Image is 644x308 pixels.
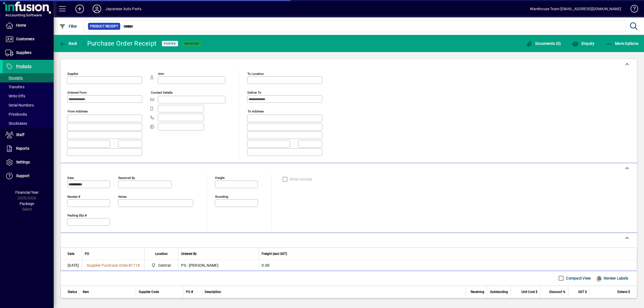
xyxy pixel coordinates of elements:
[158,72,164,76] mat-label: Attn
[3,73,54,82] a: Receipts
[521,289,537,295] span: Unit Cost $
[3,169,54,183] a: Support
[61,260,82,271] td: [DATE]
[3,32,54,46] a: Customers
[525,39,562,48] button: Documents (0)
[617,289,630,295] span: Extend $
[58,39,79,48] button: Back
[67,72,78,76] mat-label: Supplier
[155,251,168,257] span: Location
[215,176,225,179] mat-label: Freight
[5,76,23,80] span: Receipts
[16,160,30,164] span: Settings
[3,82,54,91] a: Transfers
[594,273,630,283] button: Review Labels
[3,156,54,169] a: Settings
[16,37,34,41] span: Customers
[85,251,89,257] span: PO
[184,42,199,45] span: Invoiced
[186,289,193,295] span: PO #
[67,213,87,217] mat-label: Packing Slip #
[247,72,264,76] mat-label: To location
[181,251,256,257] div: Ordered By
[526,41,561,46] span: Documents (0)
[181,251,197,257] span: Ordered By
[578,289,587,295] span: GST $
[530,5,621,13] div: Warehouse Team [EMAIL_ADDRESS][DOMAIN_NAME]
[605,39,640,48] button: More Options
[54,39,83,48] app-page-header-button: Back
[259,260,637,271] td: 0.00
[150,262,173,269] span: Central
[67,195,80,198] mat-label: Receipt #
[5,94,25,98] span: Write Offs
[68,251,79,257] div: Date
[15,190,39,195] span: Financial Year
[16,64,31,68] span: Products
[3,19,54,32] a: Home
[87,39,157,48] div: Purchase Order Receipt
[565,276,591,281] label: Compact View
[549,289,565,295] span: Discount %
[139,289,159,295] span: Supplier Code
[3,128,54,142] a: Staff
[572,41,594,46] span: Enquiry
[262,251,630,257] div: Freight (excl GST)
[3,119,54,128] a: Stocktakes
[571,39,596,48] button: Enquiry
[5,121,27,126] span: Stocktakes
[90,24,118,29] span: Product Receipt
[67,176,74,179] mat-label: Date
[5,85,24,89] span: Transfers
[16,133,24,137] span: Staff
[164,42,176,45] span: Posted
[118,195,127,198] mat-label: Notes
[118,176,135,179] mat-label: Received by
[88,4,105,14] button: Profile
[16,23,26,27] span: Home
[129,263,131,267] span: #
[3,101,54,110] a: Serial Numbers
[606,41,639,46] span: More Options
[3,46,54,60] a: Suppliers
[83,289,89,295] span: Item
[59,24,77,28] span: Filter
[490,289,508,295] span: Outstanding
[20,201,34,206] span: Package
[205,289,221,295] span: Description
[262,251,287,257] span: Freight (excl GST)
[67,91,87,94] mat-label: Ordered from
[596,274,628,283] span: Review Labels
[68,289,77,295] span: Status
[85,262,142,268] a: Supplier Purchase Order#1719
[105,5,141,13] div: Japanese Auto Parts
[59,41,77,46] span: Back
[131,263,140,267] span: 1719
[627,1,637,19] a: Knowledge Base
[5,112,27,116] span: Pricebooks
[58,21,79,31] button: Filter
[3,91,54,101] a: Write Offs
[158,263,171,268] span: Central
[471,289,484,295] span: Receiving
[87,263,129,267] span: Supplier Purchase Order
[16,146,29,151] span: Reports
[71,4,88,14] button: Add
[3,110,54,119] a: Pricebooks
[178,260,259,271] td: PS - [PERSON_NAME]
[3,142,54,155] a: Reports
[215,195,228,198] mat-label: Rounding
[16,174,30,178] span: Support
[85,251,142,257] div: PO
[247,91,261,94] mat-label: Deliver To
[16,50,31,55] span: Suppliers
[5,103,34,107] span: Serial Numbers
[68,251,74,257] span: Date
